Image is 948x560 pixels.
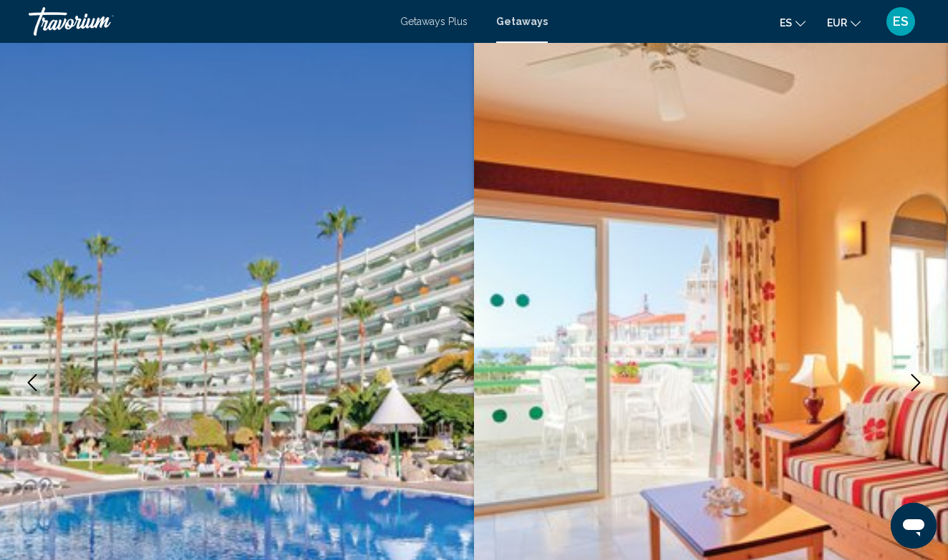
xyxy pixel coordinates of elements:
[882,6,919,36] button: User Menu
[780,17,792,29] span: es
[893,14,909,29] span: ES
[29,7,386,36] a: Travorium
[14,365,50,401] button: Previous image
[400,16,468,27] a: Getaways Plus
[496,16,548,27] a: Getaways
[891,503,937,549] iframe: Botón para iniciar la ventana de mensajería
[898,365,934,401] button: Next image
[780,12,806,33] button: Change language
[827,12,861,33] button: Change currency
[827,17,847,29] span: EUR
